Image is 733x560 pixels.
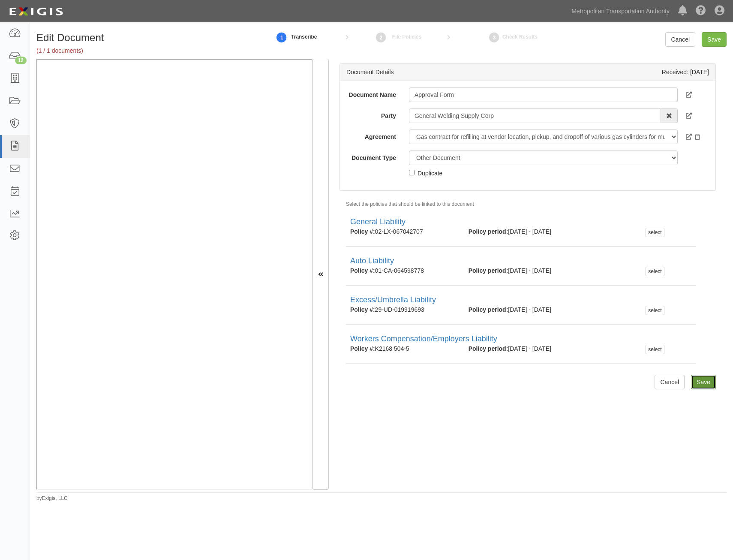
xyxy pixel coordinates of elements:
div: Document Details [346,68,394,76]
div: [DATE] - [DATE] [462,227,640,236]
a: Check Results [488,28,501,46]
strong: Policy #: [350,267,375,274]
small: File Policies [392,34,422,40]
small: Transcribe [291,34,317,40]
label: Document Type [340,151,403,162]
div: [DATE] - [DATE] [462,266,640,275]
a: Open Party [686,111,692,120]
div: select [646,267,664,276]
small: Check Results [502,34,538,40]
strong: Policy period: [469,306,508,313]
div: [DATE] - [DATE] [462,344,640,353]
div: 29-UD-019919693 [344,305,462,314]
a: Requirement set details [695,132,700,141]
a: General Liability [350,217,406,226]
label: Party [340,108,403,120]
div: Received: [DATE] [662,68,709,76]
a: Auto Liability [350,256,394,265]
label: Agreement [340,129,403,141]
div: Duplicate [418,168,442,178]
div: 01-CA-064598778 [344,266,462,275]
a: Excess/Umbrella Liability [350,295,436,304]
div: 02-LX-067042707 [344,227,462,236]
img: Logo [6,4,66,19]
a: Exigis, LLC [42,495,68,501]
h5: (1 / 1 documents) [36,48,258,54]
a: Cancel [655,375,685,389]
div: 12 [15,57,27,64]
input: Save [691,375,716,389]
strong: Policy #: [350,228,375,235]
div: select [646,306,664,315]
strong: 3 [488,33,501,43]
a: Open agreement [686,132,692,141]
a: Workers Compensation/Employers Liability [350,334,497,343]
div: select [646,228,664,237]
div: select [646,345,664,354]
strong: Policy #: [350,306,375,313]
strong: Policy period: [469,267,508,274]
i: Help Center - Complianz [696,6,706,16]
strong: 2 [375,33,388,43]
small: by [36,495,68,502]
a: Cancel [665,32,695,47]
strong: Policy period: [469,228,508,235]
a: Metropolitan Transportation Authority [567,3,674,20]
a: 1 [275,28,288,46]
div: K2168 504-5 [344,344,462,353]
a: View [686,90,692,99]
strong: 1 [275,33,288,43]
div: [DATE] - [DATE] [462,305,640,314]
small: Select the policies that should be linked to this document [346,201,474,207]
input: Save [702,32,727,47]
h1: Edit Document [36,32,258,43]
strong: Policy period: [469,345,508,352]
strong: Policy #: [350,345,375,352]
label: Document Name [340,87,403,99]
input: Duplicate [409,170,415,175]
